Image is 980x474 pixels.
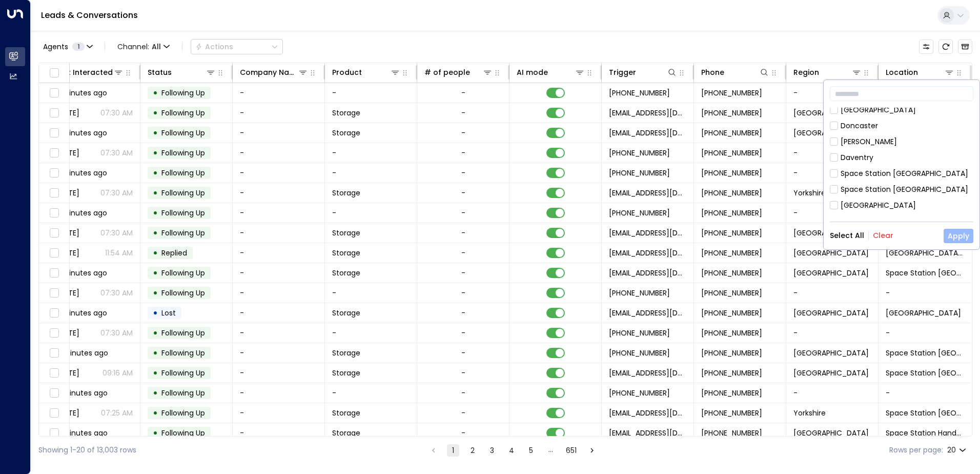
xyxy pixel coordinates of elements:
div: • [153,304,158,322]
span: +447402715576 [701,408,762,418]
span: Toggle select row [48,307,60,320]
td: - [233,323,325,343]
span: Space Station Doncaster [886,408,964,418]
div: - [461,368,465,378]
div: - [461,268,465,278]
p: 09:16 AM [103,368,133,378]
span: leads@space-station.co.uk [609,188,686,198]
span: Toggle select row [48,107,60,120]
td: - [786,383,879,403]
span: Lost [161,308,176,318]
span: Toggle select row [48,347,60,360]
div: [PERSON_NAME] [830,136,973,147]
div: - [461,208,465,218]
div: Space Station [GEOGRAPHIC_DATA] [830,184,973,195]
span: Birmingham [793,428,869,438]
div: • [153,264,158,282]
p: 07:30 AM [100,288,133,298]
span: Storage [332,428,360,438]
div: Status [148,66,172,78]
span: Space Station Slough [886,308,961,318]
span: +447494619136 [701,148,762,158]
div: - [461,188,465,198]
div: Doncaster [830,121,973,131]
span: Following Up [161,228,205,238]
span: Storage [332,108,360,118]
span: leads@space-station.co.uk [609,128,686,138]
div: Location [886,66,954,78]
td: - [879,383,971,403]
div: Daventry [841,152,873,163]
span: Following Up [161,408,205,418]
div: • [153,164,158,182]
span: Channel: [113,39,174,54]
td: - [233,403,325,423]
td: - [786,323,879,343]
td: - [233,263,325,283]
div: AI mode [517,66,585,78]
span: leads@space-station.co.uk [609,248,686,258]
div: • [153,144,158,162]
td: - [325,203,417,223]
span: +447494619136 [701,128,762,138]
div: - [461,428,465,438]
div: [PERSON_NAME] [841,136,897,147]
td: - [233,423,325,443]
div: Region [793,66,819,78]
span: Toggle select row [48,87,60,100]
div: - [461,148,465,158]
span: Following Up [161,368,205,378]
span: Toggle select row [48,127,60,140]
nav: pagination navigation [427,444,599,457]
span: Toggle select row [48,147,60,160]
span: Agents [43,43,68,50]
span: Toggle select row [48,247,60,260]
div: • [153,344,158,362]
div: Product [332,66,400,78]
span: +447540193552 [701,348,762,358]
span: Toggle select row [48,267,60,280]
div: Trigger [609,66,677,78]
p: 07:30 AM [100,328,133,338]
div: • [153,84,158,102]
span: Following Up [161,108,205,118]
span: +447494619136 [609,148,670,158]
span: Following Up [161,168,205,178]
span: Following Up [161,328,205,338]
span: +447535642559 [701,168,762,178]
div: - [461,288,465,298]
span: Toggle select all [48,67,60,80]
span: Oxfordshire [793,348,869,358]
div: Location [886,66,918,78]
div: • [153,124,158,142]
div: [GEOGRAPHIC_DATA] [841,200,916,211]
button: Go to page 2 [466,444,479,457]
div: Status [148,66,216,78]
span: Yorkshire [793,188,826,198]
span: Toggle select row [48,227,60,240]
span: Following Up [161,188,205,198]
div: Company Name [240,66,308,78]
span: Following Up [161,148,205,158]
span: +447517872987 [701,248,762,258]
div: Showing 1-20 of 13,003 rows [38,445,136,456]
td: - [233,203,325,223]
span: +447517872987 [701,228,762,238]
span: Following Up [161,388,205,398]
span: Space Station Uxbridge [886,248,964,258]
div: - [461,228,465,238]
span: Following Up [161,128,205,138]
button: Apply [944,229,973,243]
span: +447036018515 [609,88,670,98]
div: • [153,424,158,442]
button: Archived Leads [958,39,972,54]
span: leads@space-station.co.uk [609,268,686,278]
td: - [879,323,971,343]
div: - [461,408,465,418]
span: Storage [332,308,360,318]
span: Storage [332,368,360,378]
span: Following Up [161,208,205,218]
span: leads@space-station.co.uk [609,428,686,438]
div: • [153,324,158,342]
span: Storage [332,188,360,198]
